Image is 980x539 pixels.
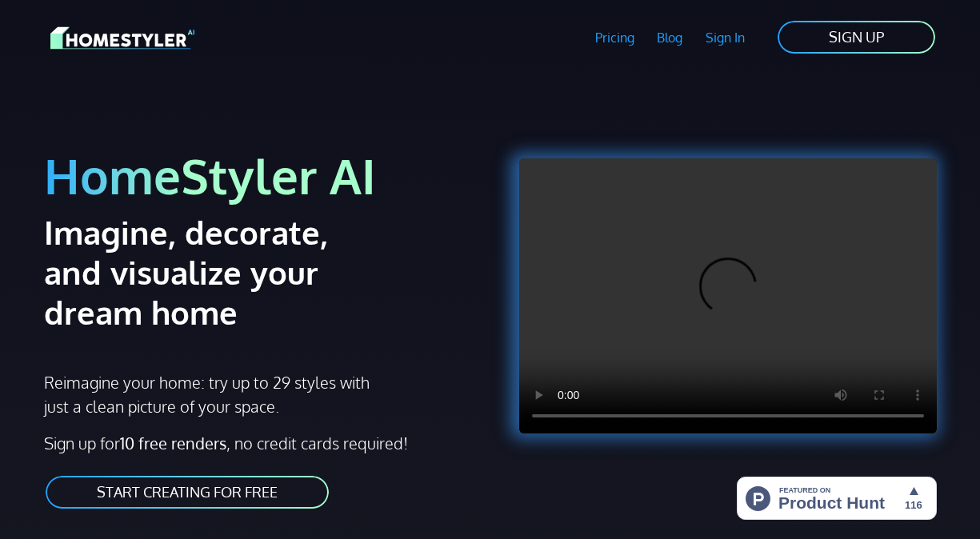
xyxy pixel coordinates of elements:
[44,370,372,418] p: Reimagine your home: try up to 29 styles with just a clean picture of your space.
[44,431,481,455] p: Sign up for , no credit cards required!
[44,146,481,206] h1: HomeStyler AI
[646,19,694,56] a: Blog
[694,19,757,56] a: Sign In
[120,433,226,453] strong: 10 free renders
[583,19,646,56] a: Pricing
[737,477,937,520] img: HomeStyler AI - Interior Design Made Easy: One Click to Your Dream Home | Product Hunt
[44,212,394,332] h2: Imagine, decorate, and visualize your dream home
[776,19,937,55] a: SIGN UP
[50,24,194,52] img: HomeStyler AI logo
[44,474,330,510] a: START CREATING FOR FREE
